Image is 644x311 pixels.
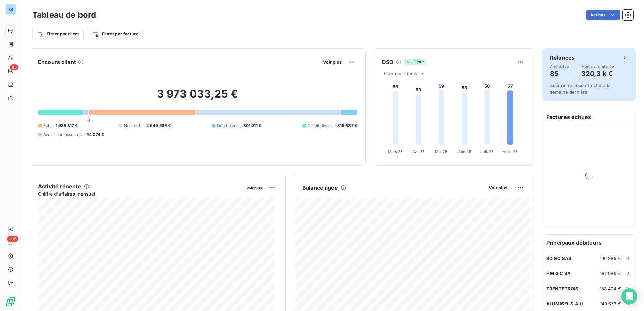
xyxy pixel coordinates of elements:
[550,68,570,79] h4: 85
[546,286,579,291] span: TRENTETROIS
[388,149,403,154] tspan: Mars 25
[382,58,393,66] h6: DSO
[38,182,81,190] h6: Activité récente
[600,256,621,261] span: 190 386 €
[302,184,338,192] h6: Balance âgée
[581,68,615,79] h4: 320,3 k €
[38,190,241,197] span: Chiffre d'affaires mensuel
[146,123,171,129] span: 2 649 566 €
[458,149,471,154] tspan: Juin 25
[546,256,571,261] span: SDIGC SAS
[384,71,417,76] span: 6 derniers mois
[5,296,16,307] img: Logo LeanPay
[321,59,344,65] button: Voir plus
[124,123,144,129] span: Non-échu
[600,271,621,276] span: 187 996 €
[621,288,637,304] div: Open Intercom Messenger
[244,185,264,191] button: Voir plus
[480,149,494,154] tspan: Juil. 25
[308,123,333,129] span: Crédit divers
[88,29,143,39] button: Filtrer par facture
[586,10,620,20] button: Actions
[217,123,240,129] span: Débit divers
[32,29,84,39] button: Filtrer par client
[38,58,76,66] h6: Encours client
[10,64,18,70] span: 85
[581,64,615,68] span: Montant à relancer
[84,132,104,138] span: -94 074 €
[503,149,518,154] tspan: Août 25
[56,123,78,129] span: 1 935 317 €
[546,271,571,276] span: F M G C SA
[32,9,96,21] h3: Tableau de bord
[5,66,16,76] a: 85
[600,286,621,291] span: 183 404 €
[404,59,426,65] span: -1 jour
[246,186,262,190] span: Voir plus
[5,4,16,15] div: RB
[489,185,507,190] span: Voir plus
[542,235,636,251] h6: Principaux débiteurs
[600,301,621,306] span: 149 673 €
[550,64,570,68] span: À effectuer
[43,132,82,138] span: Avoirs non associés
[550,83,610,95] span: Aucune relance effectuée la semaine dernière.
[542,109,636,125] h6: Factures échues
[323,59,342,65] span: Voir plus
[38,87,357,107] h2: 3 973 033,25 €
[335,123,357,129] span: -819 687 €
[43,123,53,129] span: Échu
[487,185,509,191] button: Voir plus
[435,149,447,154] tspan: Mai 25
[546,301,583,306] span: ALUMISEL S.A.U
[243,123,261,129] span: 301 911 €
[412,149,425,154] tspan: Avr. 25
[87,117,90,123] span: 0
[550,54,575,62] h6: Relances
[7,236,18,242] span: +99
